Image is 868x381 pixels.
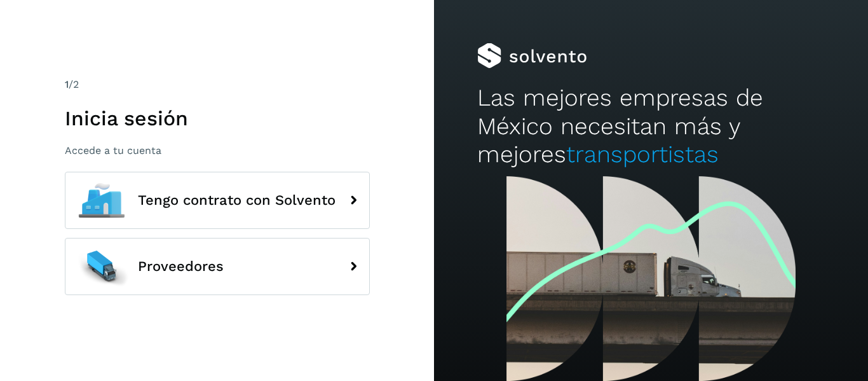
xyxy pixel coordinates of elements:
[477,84,824,169] h2: Las mejores empresas de México necesitan más y mejores
[65,144,370,156] p: Accede a tu cuenta
[65,106,370,130] h1: Inicia sesión
[566,141,719,168] span: transportistas
[65,78,69,90] span: 1
[138,193,336,208] span: Tengo contrato con Solvento
[65,172,370,229] button: Tengo contrato con Solvento
[65,238,370,295] button: Proveedores
[138,259,224,274] span: Proveedores
[65,77,370,92] div: /2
